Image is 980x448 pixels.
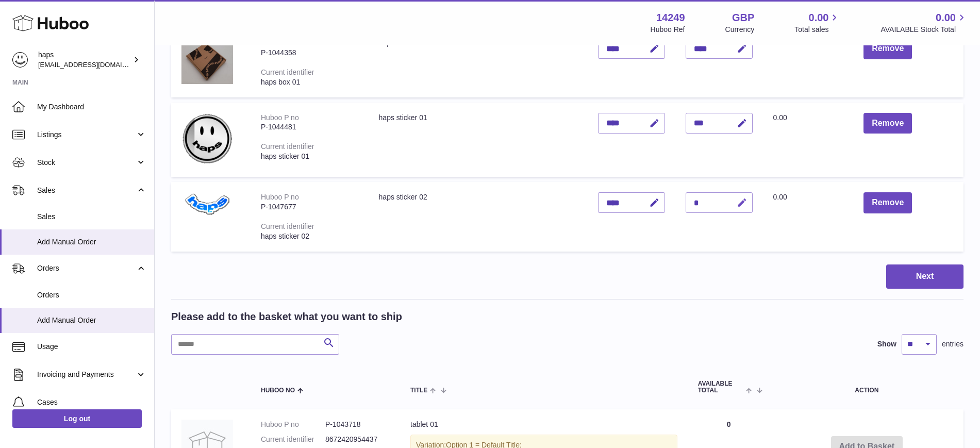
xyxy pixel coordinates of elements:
button: Next [886,264,964,289]
span: Add Manual Order [37,237,146,247]
span: Huboo no [261,387,295,394]
label: Show [877,339,896,349]
span: entries [942,339,964,349]
span: Cases [37,397,146,407]
img: haps sticker 02 [181,192,233,215]
div: Huboo Ref [651,25,685,35]
span: 0.00 [773,193,787,201]
strong: 14249 [656,11,685,25]
div: P-1044481 [261,122,358,132]
button: Remove [863,38,912,59]
img: haps sticker 01 [181,113,233,164]
div: P-1047677 [261,202,358,212]
div: Currency [725,25,755,35]
span: Sales [37,212,146,222]
span: AVAILABLE Total [698,380,744,394]
td: haps sticker 02 [369,182,588,251]
a: 0.00 AVAILABLE Stock Total [881,11,968,35]
div: Current identifier [261,68,314,76]
img: internalAdmin-14249@internal.huboo.com [12,52,28,68]
span: My Dashboard [37,102,146,112]
span: Listings [37,130,136,140]
img: haps box 01 [181,38,233,84]
div: haps sticker 01 [261,152,358,161]
div: P-1044358 [261,48,358,58]
span: Orders [37,263,136,273]
dt: Current identifier [261,435,325,444]
div: haps sticker 02 [261,231,358,241]
strong: GBP [732,11,754,25]
div: Current identifier [261,222,314,230]
a: Log out [12,409,142,428]
dt: Huboo P no [261,420,325,429]
div: Huboo P no [261,193,299,201]
span: Invoicing and Payments [37,370,136,379]
span: Total sales [794,25,840,35]
div: Current identifier [261,142,314,151]
span: Stock [37,158,136,168]
td: haps sticker 01 [369,103,588,177]
span: Add Manual Order [37,316,146,325]
span: 0.00 [936,11,956,25]
dd: 8672420954437 [325,435,390,444]
td: haps box 01 [369,28,588,97]
h2: Please add to the basket what you want to ship [171,310,402,324]
div: haps box 01 [261,77,358,87]
span: Usage [37,342,146,352]
th: Action [770,370,964,404]
button: Remove [863,192,912,213]
span: AVAILABLE Stock Total [881,25,968,35]
div: Huboo P no [261,113,299,122]
a: 0.00 Total sales [794,11,840,35]
span: Orders [37,290,146,300]
span: 0.00 [773,113,787,122]
span: 0.00 [809,11,829,25]
span: Sales [37,186,136,195]
span: Title [410,387,427,394]
dd: P-1043718 [325,420,390,429]
div: haps [38,50,131,70]
button: Remove [863,113,912,134]
span: [EMAIL_ADDRESS][DOMAIN_NAME] [38,60,152,69]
